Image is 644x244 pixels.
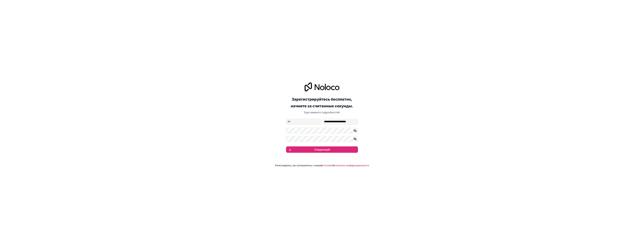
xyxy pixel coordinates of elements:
font: Регистрируясь, вы соглашаетесь с нашими [275,164,323,167]
input: собственное имя [286,119,321,125]
font: Еще немного подробностей [304,111,340,114]
input: Подтвердите пароль [286,136,358,142]
font: & [333,164,335,167]
button: Следующий [286,146,358,153]
font: Следующий [314,148,330,151]
input: фамилия [323,119,358,125]
input: Пароль [286,128,358,134]
a: политика конфиденциальности [335,164,369,167]
font: Зарегистрируйтесь бесплатно, начните за считанные секунды. [291,97,353,108]
a: Условия [324,164,333,167]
